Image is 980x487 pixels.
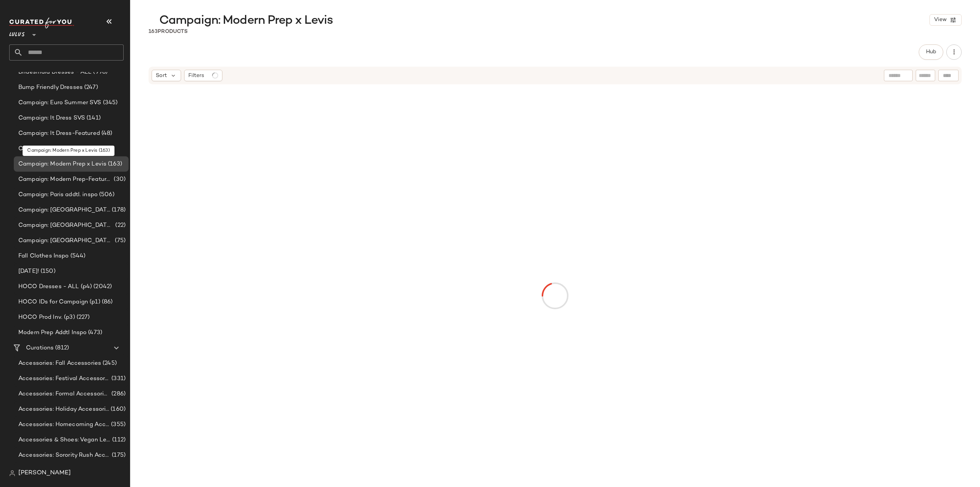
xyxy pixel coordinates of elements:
[149,28,188,36] div: Products
[9,18,74,28] img: cfy_white_logo.C9jOOHJF.svg
[18,359,101,368] span: Accessories: Fall Accessories
[87,328,102,337] span: (473)
[149,29,158,34] span: 163
[110,451,126,460] span: (175)
[101,359,117,368] span: (245)
[110,390,126,398] span: (286)
[18,175,112,184] span: Campaign: Modern Prep-Featured
[18,236,113,245] span: Campaign: [GEOGRAPHIC_DATA]-SVS
[18,451,110,460] span: Accessories: Sorority Rush Accessories
[18,436,111,444] span: Accessories & Shoes: Vegan Leather
[92,282,112,291] span: (2042)
[113,236,126,245] span: (75)
[18,313,75,322] span: HOCO Prod Inv. (p3)
[26,344,54,353] span: Curations
[91,68,108,77] span: (998)
[919,44,943,60] button: Hub
[109,405,126,414] span: (160)
[18,206,110,215] span: Campaign: [GEOGRAPHIC_DATA] Best Sellers
[18,374,110,383] span: Accessories: Festival Accessories
[18,221,114,230] span: Campaign: [GEOGRAPHIC_DATA] FEATURED
[18,328,87,337] span: Modern Prep Addtl Inspo
[18,68,91,77] span: Bridesmaid Dresses - ALL
[929,14,962,26] button: View
[39,267,56,276] span: (150)
[926,49,936,55] span: Hub
[100,298,113,307] span: (86)
[18,469,71,478] span: [PERSON_NAME]
[934,17,947,23] span: View
[18,160,106,169] span: Campaign: Modern Prep x Levis
[110,206,126,215] span: (178)
[188,72,204,80] span: Filters
[18,267,39,276] span: [DATE]!
[110,374,126,383] span: (331)
[109,420,126,429] span: (355)
[98,190,114,199] span: (506)
[18,298,100,307] span: HOCO IDs for Campaign (p1)
[159,13,333,28] span: Campaign: Modern Prep x Levis
[18,420,109,429] span: Accessories: Homecoming Accessories
[18,405,109,414] span: Accessories: Holiday Accessories
[114,221,126,230] span: (22)
[95,144,108,153] span: (52)
[106,160,122,169] span: (163)
[9,470,15,476] img: svg%3e
[18,114,85,123] span: Campaign: It Dress SVS
[18,144,95,153] span: Campaign: La Boheme SVS
[18,98,101,107] span: Campaign: Euro Summer SVS
[18,129,100,138] span: Campaign: It Dress-Featured
[112,175,126,184] span: (30)
[18,190,98,199] span: Campaign: Paris addtl. inspo
[18,282,92,291] span: HOCO Dresses - ALL (p4)
[85,114,101,123] span: (141)
[100,129,113,138] span: (48)
[101,98,118,107] span: (345)
[18,252,69,261] span: Fall Clothes Inspo
[18,390,110,398] span: Accessories: Formal Accessories
[156,72,167,80] span: Sort
[75,313,90,322] span: (227)
[18,83,83,92] span: Bump Friendly Dresses
[83,83,98,92] span: (247)
[54,344,69,353] span: (812)
[111,436,126,444] span: (112)
[9,26,25,40] span: Lulus
[69,252,86,261] span: (544)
